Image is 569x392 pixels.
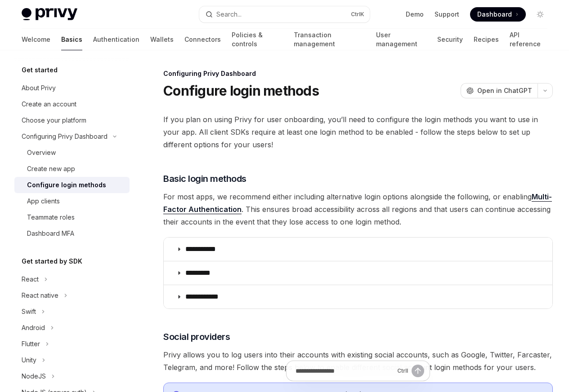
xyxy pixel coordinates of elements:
[27,212,75,223] div: Teammate roles
[14,271,130,287] button: Toggle React section
[14,209,130,225] a: Teammate roles
[22,65,58,75] h5: Get started
[163,113,553,151] span: If you plan on using Privy for user onboarding, you’ll need to configure the login methods you wa...
[435,10,459,19] a: Support
[27,147,56,158] div: Overview
[437,29,463,50] a: Security
[376,29,427,50] a: User management
[510,29,547,50] a: API reference
[22,306,36,317] div: Swift
[22,274,39,285] div: React
[27,180,106,190] div: Configure login methods
[477,10,512,19] span: Dashboard
[22,339,40,349] div: Flutter
[199,6,370,22] button: Open search
[533,7,547,22] button: Toggle dark mode
[14,128,130,145] button: Toggle Configuring Privy Dashboard section
[474,29,499,50] a: Recipes
[14,96,130,112] a: Create an account
[163,83,319,99] h1: Configure login methods
[14,193,130,209] a: App clients
[14,304,130,320] button: Toggle Swift section
[163,190,553,228] span: For most apps, we recommend either including alternative login options alongside the following, o...
[22,131,108,142] div: Configuring Privy Dashboard
[27,163,75,174] div: Create new app
[22,322,45,333] div: Android
[296,361,394,381] input: Ask a question...
[470,7,526,22] a: Dashboard
[27,228,74,239] div: Dashboard MFA
[14,336,130,352] button: Toggle Flutter section
[22,355,36,366] div: Unity
[22,83,56,93] div: About Privy
[184,29,221,50] a: Connectors
[163,172,246,185] span: Basic login methods
[14,145,130,161] a: Overview
[14,352,130,368] button: Toggle Unity section
[163,69,553,78] div: Configuring Privy Dashboard
[14,112,130,128] a: Choose your platform
[14,80,130,96] a: About Privy
[22,290,58,301] div: React native
[163,330,230,343] span: Social providers
[14,177,130,193] a: Configure login methods
[406,10,424,19] a: Demo
[22,115,86,126] div: Choose your platform
[477,86,532,95] span: Open in ChatGPT
[351,11,364,18] span: Ctrl K
[14,287,130,304] button: Toggle React native section
[61,29,82,50] a: Basics
[22,256,82,267] h5: Get started by SDK
[27,196,60,207] div: App clients
[232,29,283,50] a: Policies & controls
[22,29,50,50] a: Welcome
[461,83,538,98] button: Open in ChatGPT
[22,8,77,21] img: light logo
[14,320,130,336] button: Toggle Android section
[14,368,130,384] button: Toggle NodeJS section
[14,225,130,242] a: Dashboard MFA
[294,29,365,50] a: Transaction management
[22,99,76,110] div: Create an account
[150,29,174,50] a: Wallets
[412,365,424,377] button: Send message
[93,29,139,50] a: Authentication
[22,371,46,382] div: NodeJS
[14,161,130,177] a: Create new app
[216,9,242,20] div: Search...
[163,348,553,374] span: Privy allows you to log users into their accounts with existing social accounts, such as Google, ...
